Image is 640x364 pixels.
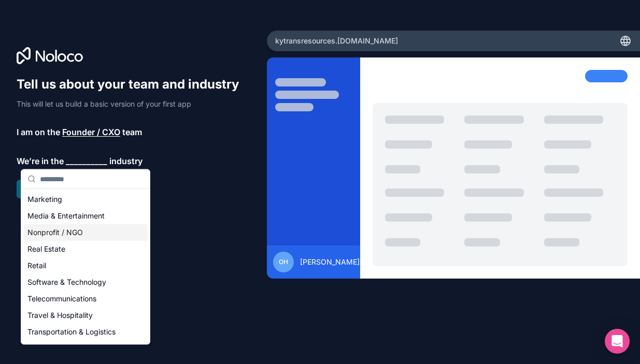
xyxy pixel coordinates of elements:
span: We’re in the [17,155,64,167]
div: Marketing [23,191,148,208]
span: __________ [66,155,107,167]
div: Nonprofit / NGO [23,224,148,241]
div: Open Intercom Messenger [605,329,630,354]
span: OH [279,258,288,266]
div: Suggestions [21,189,150,344]
span: kytransresources .[DOMAIN_NAME] [275,36,398,46]
span: team [122,126,142,138]
div: Telecommunications [23,290,148,307]
div: Utilities [23,340,148,357]
span: I am on the [17,126,60,138]
span: industry [109,155,143,167]
div: Transportation & Logistics [23,324,148,340]
div: Retail [23,257,148,274]
div: Travel & Hospitality [23,307,148,324]
div: Software & Technology [23,274,148,290]
span: [PERSON_NAME] [300,257,360,267]
p: This will let us build a basic version of your first app [17,99,249,109]
div: Media & Entertainment [23,208,148,224]
h1: Tell us about your team and industry [17,76,249,93]
div: Real Estate [23,241,148,257]
span: Founder / CXO [62,126,120,138]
